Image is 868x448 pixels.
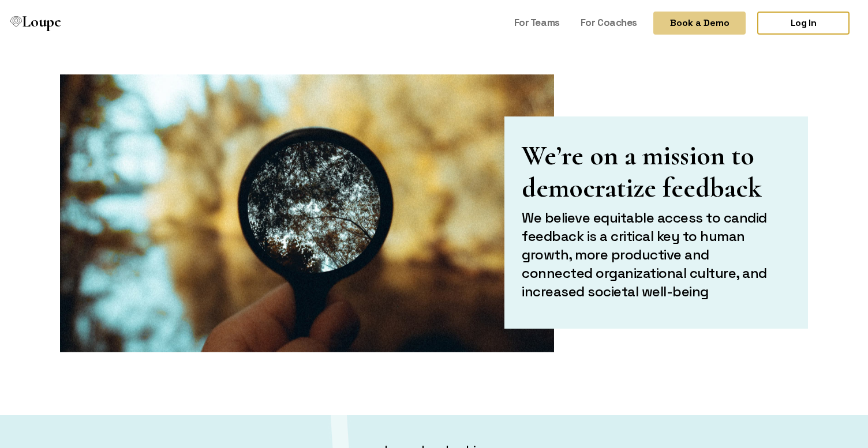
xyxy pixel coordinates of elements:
[7,12,65,35] a: Loupe
[510,12,564,33] a: For Teams
[522,209,782,301] h2: We believe equitable access to candid feedback is a critical key to human growth, more productive...
[522,140,782,204] h1: We’re on a mission to democratize feedback
[576,12,642,33] a: For Coaches
[60,74,554,352] img: Magnifying Glass
[757,12,850,35] a: Log In
[653,12,746,35] button: Book a Demo
[10,16,22,28] img: Loupe Logo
